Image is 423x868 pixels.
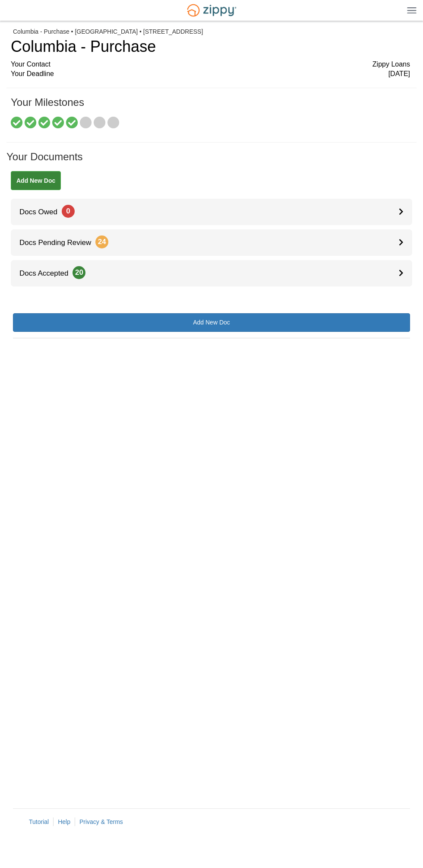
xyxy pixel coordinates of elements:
[11,171,61,190] a: Add New Doc
[11,238,108,247] span: Docs Pending Review
[29,818,49,825] a: Tutorial
[11,208,75,216] span: Docs Owed
[388,69,410,79] span: [DATE]
[13,28,410,35] div: Columbia - Purchase • [GEOGRAPHIC_DATA] • [STREET_ADDRESS]
[11,60,410,70] div: Your Contact
[372,60,410,70] span: Zippy Loans
[11,229,412,256] a: Docs Pending Review24
[95,235,108,248] span: 24
[73,266,85,279] span: 20
[407,7,417,13] img: Mobile Dropdown Menu
[79,818,123,825] a: Privacy & Terms
[11,38,410,55] h1: Columbia - Purchase
[11,69,410,79] div: Your Deadline
[11,97,410,117] h1: Your Milestones
[13,313,410,332] a: Add New Doc
[11,260,412,286] a: Docs Accepted20
[58,818,70,825] a: Help
[6,151,417,171] h1: Your Documents
[62,205,75,218] span: 0
[11,269,85,277] span: Docs Accepted
[11,199,412,225] a: Docs Owed0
